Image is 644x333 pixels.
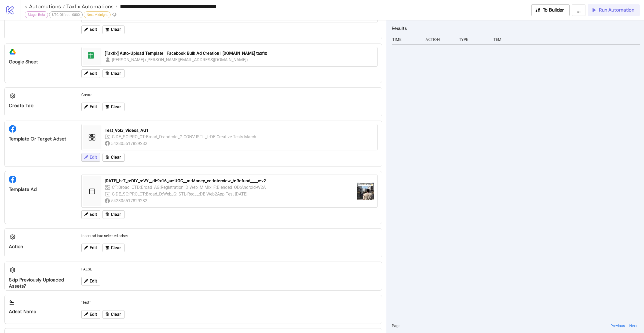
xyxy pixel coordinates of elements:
h2: Results [392,25,640,32]
div: CT:Broad_CTD:Broad_AG:Registration_D:Web_M:Mix_F:Blended_OD:Android-W2A [112,184,266,191]
div: C:DE_SC:PRO_CT:Broad_D:android_G:CONV-ISTL_L:DE Creative Tests March [112,133,257,140]
button: Edit [81,103,100,111]
div: Action [9,244,72,250]
span: Edit [90,71,97,76]
span: Edit [90,155,97,160]
button: Next [628,323,639,329]
button: Edit [81,69,100,78]
span: Clear [111,155,121,160]
button: Edit [81,310,100,319]
button: Edit [81,210,100,219]
div: UTC-Offset: -0800 [49,11,83,18]
a: Taxfix Automations [65,4,118,9]
button: ... [572,4,586,16]
div: Item [492,34,640,45]
div: 542805517829282 [111,197,148,204]
div: Insert ad into selected adset [79,231,380,241]
button: Clear [103,69,125,78]
span: Clear [111,212,121,217]
div: Skip Previously Uploaded Assets? [9,277,72,289]
div: [Taxfix] Auto-Upload Template | Facebook Bulk Ad Creation | [DOMAIN_NAME] taxfix [105,50,374,56]
button: Edit [81,153,100,162]
button: Clear [103,26,125,34]
div: [DATE]_b:T_p:DIY_s:VY__di:9x16_ac:UGC__m:Money_ce:Interview_h:Refund____v:v2 [105,178,353,184]
div: Create [79,90,380,100]
div: Template or Target Adset [9,136,72,142]
div: Type [459,34,488,45]
div: 542805517829282 [111,140,148,147]
button: Edit [81,277,100,285]
button: Clear [103,103,125,111]
div: Test_Vol3_Videos_AG1 [105,128,374,133]
button: Clear [103,310,125,319]
div: Adset Name [9,309,72,315]
span: Edit [90,312,97,317]
span: Taxfix Automations [65,3,114,10]
div: Next Midnight [84,11,111,18]
div: C:DE_SC:PRO_CT:Broad_D:Web_G:ISTL-Reg_L:DE Web2App Test [DATE] [112,191,248,197]
span: Clear [111,245,121,250]
button: Clear [103,210,125,219]
img: https://scontent-fra3-1.xx.fbcdn.net/v/t15.5256-10/536884694_1842868392997188_6003477984632471223... [357,183,374,200]
button: Previous [609,323,627,329]
span: Edit [90,212,97,217]
div: Google Sheet [9,59,72,65]
span: Page [392,323,400,329]
div: Action [425,34,455,45]
span: Clear [111,104,121,109]
span: Edit [90,245,97,250]
span: Run Automation [599,7,634,13]
span: Clear [111,312,121,317]
a: < Automations [25,4,65,9]
div: [PERSON_NAME] ([PERSON_NAME][EMAIL_ADDRESS][DOMAIN_NAME]) [112,56,248,63]
span: Edit [90,27,97,32]
button: Clear [103,244,125,252]
span: Edit [90,104,97,109]
button: Edit [81,26,100,34]
div: FALSE [79,264,380,274]
div: "Test" [79,297,380,307]
span: Clear [111,27,121,32]
div: Create Tab [9,103,72,109]
span: To Builder [543,7,564,13]
div: Stage: Beta [25,11,48,18]
button: Clear [103,153,125,162]
span: Edit [90,279,97,284]
button: To Builder [531,4,570,16]
span: Clear [111,71,121,76]
button: Run Automation [588,4,640,16]
div: Template Ad [9,186,72,193]
button: Edit [81,244,100,252]
div: Time [392,34,421,45]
